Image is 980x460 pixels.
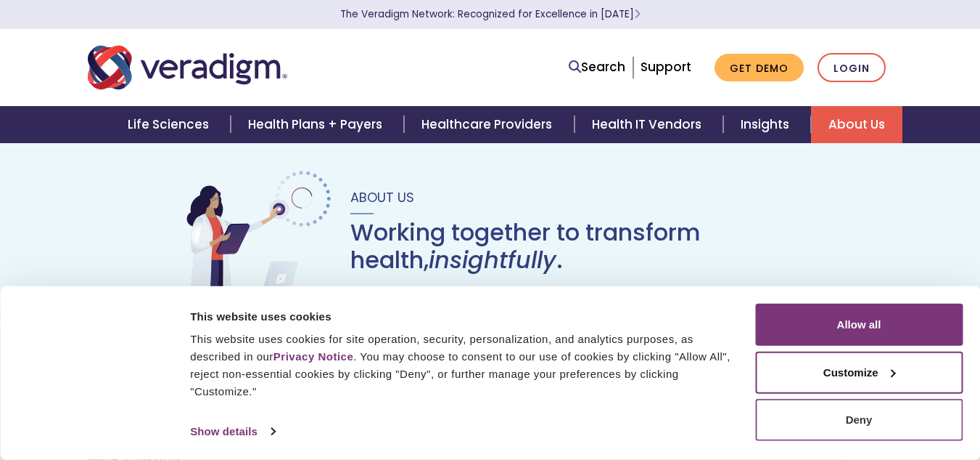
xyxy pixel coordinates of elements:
a: Get Demo [715,54,804,82]
img: Veradigm logo [88,44,287,92]
a: Health Plans + Payers [231,106,404,143]
div: This website uses cookies [190,307,738,325]
a: Insights [723,106,811,143]
a: Healthcare Providers [404,106,574,143]
a: Login [818,53,886,83]
a: Support [641,58,691,76]
span: Learn More [634,7,641,21]
button: Deny [755,399,963,441]
em: insightfully [429,243,556,276]
span: About Us [350,188,414,206]
a: The Veradigm Network: Recognized for Excellence in [DATE]Learn More [340,7,641,21]
a: Health IT Vendors [575,106,723,143]
a: Show details [190,421,274,443]
h1: Working together to transform health, . [350,219,841,275]
a: Life Sciences [110,106,231,143]
button: Allow all [755,304,963,346]
a: Search [569,57,625,77]
div: This website uses cookies for site operation, security, personalization, and analytics purposes, ... [190,331,738,400]
button: Customize [755,351,963,393]
a: About Us [811,106,902,143]
a: Privacy Notice [273,350,353,363]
